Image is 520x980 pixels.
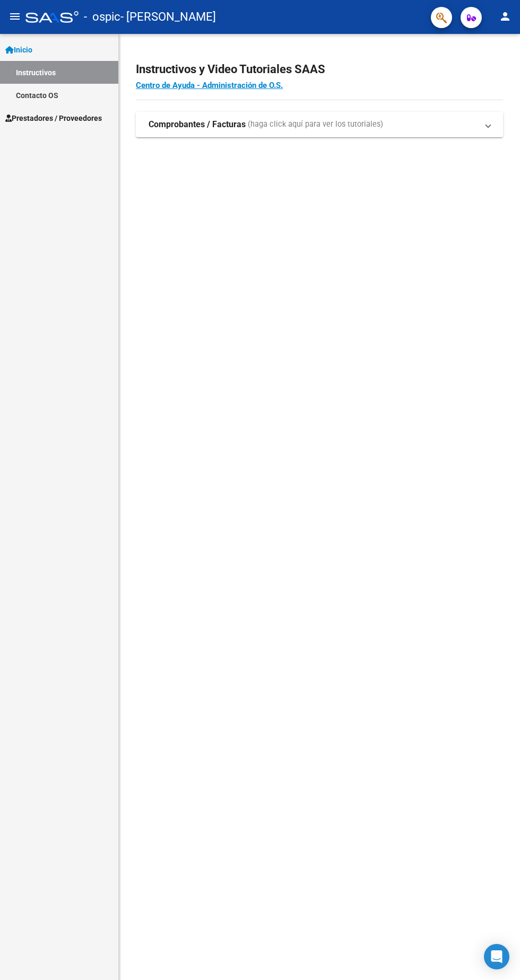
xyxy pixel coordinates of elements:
[149,119,246,130] strong: Comprobantes / Facturas
[5,44,32,56] span: Inicio
[136,112,503,137] mat-expansion-panel-header: Comprobantes / Facturas (haga click aquí para ver los tutoriales)
[484,944,509,969] div: Open Intercom Messenger
[84,5,120,29] span: - ospic
[136,81,283,90] a: Centro de Ayuda - Administración de O.S.
[499,10,512,23] mat-icon: person
[120,5,216,29] span: - [PERSON_NAME]
[5,112,102,124] span: Prestadores / Proveedores
[248,119,383,130] span: (haga click aquí para ver los tutoriales)
[136,59,503,80] h2: Instructivos y Video Tutoriales SAAS
[8,10,21,23] mat-icon: menu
